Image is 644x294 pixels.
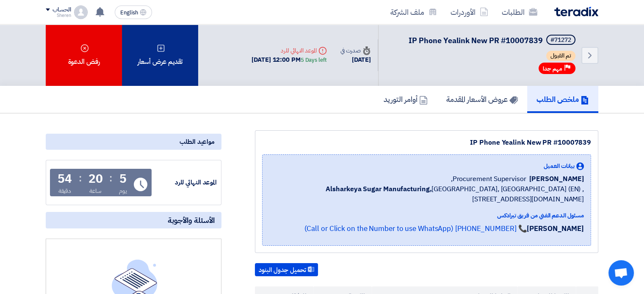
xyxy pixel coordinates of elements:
a: ملخص الطلب [527,86,598,113]
a: عروض الأسعار المقدمة [437,86,527,113]
div: : [109,170,112,186]
div: 20 [88,173,103,185]
a: 📞 [PHONE_NUMBER] (Call or Click on the Number to use WhatsApp) [304,223,527,234]
span: الأسئلة والأجوبة [168,215,215,225]
button: English [115,5,152,19]
b: Alsharkeya Sugar Manufacturing, [326,184,431,194]
div: يوم [119,187,127,195]
a: الطلبات [495,2,544,22]
img: Teradix logo [554,7,598,16]
span: [PERSON_NAME] [529,174,584,184]
div: رفض الدعوة [46,25,122,86]
div: Sheren [46,13,71,18]
img: profile_test.png [74,5,88,19]
span: Procurement Supervisor, [451,174,526,184]
div: : [79,170,82,186]
a: أوامر التوريد [374,86,437,113]
div: 5 Days left [301,56,327,64]
h5: أوامر التوريد [384,94,428,104]
div: IP Phone Yealink New PR #10007839 [262,137,591,148]
span: [GEOGRAPHIC_DATA], [GEOGRAPHIC_DATA] (EN) ,[STREET_ADDRESS][DOMAIN_NAME] [269,184,584,204]
div: 5 [119,173,127,185]
div: [DATE] 12:00 PM [252,55,326,65]
div: مسئول الدعم الفني من فريق تيرادكس [269,211,584,220]
span: IP Phone Yealink New PR #10007839 [409,35,543,46]
div: 54 [58,173,72,185]
span: مهم جدا [543,65,562,73]
button: تحميل جدول البنود [255,263,318,277]
div: #71272 [550,37,571,43]
a: Open chat [608,260,634,286]
a: الأوردرات [444,2,495,22]
span: بيانات العميل [544,162,575,170]
span: تم القبول [546,51,575,61]
div: ساعة [89,187,102,195]
a: ملف الشركة [384,2,444,22]
div: مواعيد الطلب [46,134,221,150]
div: دقيقة [58,187,72,195]
div: الحساب [53,6,71,14]
h5: ملخص الطلب [536,94,589,104]
div: تقديم عرض أسعار [122,25,198,86]
span: English [120,10,138,16]
h5: عروض الأسعار المقدمة [446,94,518,104]
div: الموعد النهائي للرد [153,178,217,187]
strong: [PERSON_NAME] [527,223,584,234]
div: [DATE] [340,55,371,65]
div: الموعد النهائي للرد [252,46,326,55]
h5: IP Phone Yealink New PR #10007839 [409,35,577,47]
div: صدرت في [340,46,371,55]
